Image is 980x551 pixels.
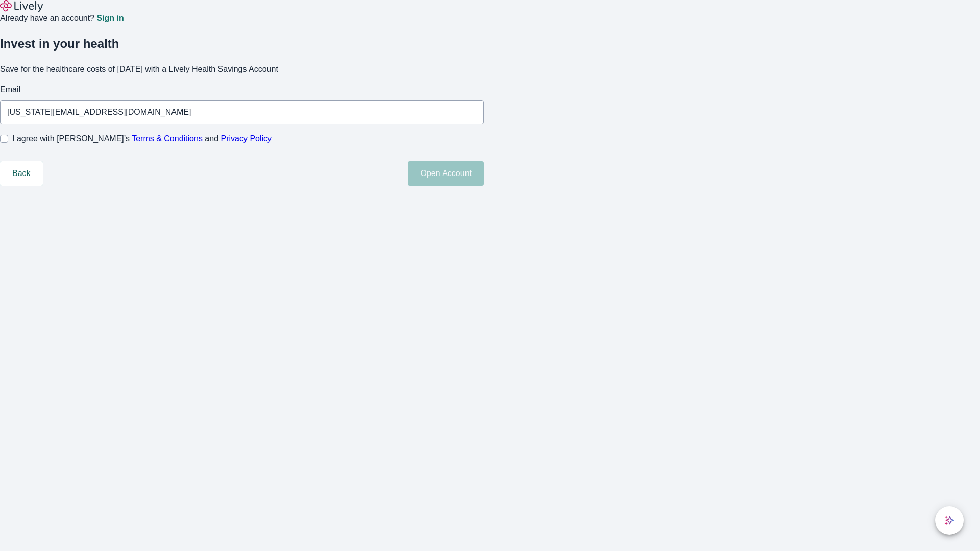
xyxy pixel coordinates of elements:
[935,506,964,535] button: chat
[96,14,124,22] a: Sign in
[12,133,272,145] span: I agree with [PERSON_NAME]’s and
[221,134,272,143] a: Privacy Policy
[944,515,954,525] svg: Lively AI Assistant
[132,134,203,143] a: Terms & Conditions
